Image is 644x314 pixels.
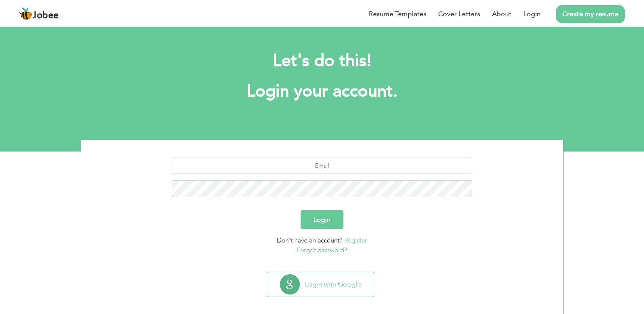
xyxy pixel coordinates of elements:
a: Forgot password? [297,246,347,254]
span: Jobee [33,11,59,20]
h2: Let's do this! [94,50,551,72]
a: Jobee [19,7,59,21]
a: Resume Templates [369,9,426,19]
input: Email [172,157,472,174]
img: jobee.io [19,7,33,21]
a: Create my resume [556,5,625,23]
h1: Login your account. [94,80,551,102]
a: Cover Letters [438,9,480,19]
span: Don't have an account? [277,236,343,245]
button: Login [301,210,343,229]
a: Login [523,9,541,19]
a: About [492,9,511,19]
button: Login with Google [267,272,374,297]
a: Register [344,236,367,245]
